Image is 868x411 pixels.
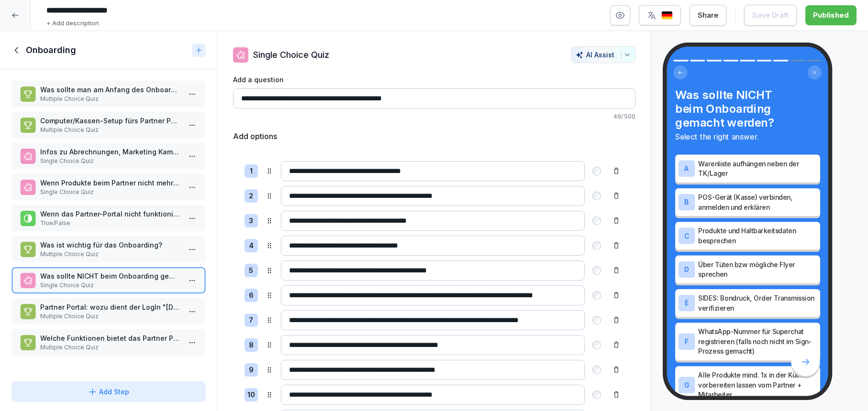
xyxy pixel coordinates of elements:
p: Single Choice Quiz [40,188,181,196]
p: C [684,232,689,239]
div: Welche Funktionen bietet das Partner Portal unter "[DOMAIN_NAME]" an?Multiple Choice Quiz [11,329,206,356]
button: Published [805,5,857,25]
p: 4 [249,240,254,251]
p: Infos zu Abrechnungen, Marketing Kampagnen, Choco, Aryzta und co. bekommt der Partner: [40,147,181,157]
p: A [684,165,689,172]
p: 3 [249,216,253,227]
p: Welche Funktionen bietet das Partner Portal unter "[DOMAIN_NAME]" an? [40,333,181,343]
div: AI Assist [576,51,631,59]
p: True/False [40,219,181,227]
p: Multiple Choice Quiz [40,126,181,134]
div: Published [813,10,849,21]
p: Wenn das Partner-Portal nicht funktioniert oder es auf den Plattformen einen Fehler gibt, kann de... [40,209,181,219]
p: Multiple Choice Quiz [40,343,181,352]
p: Single Choice Quiz [40,157,181,165]
p: Single Choice Quiz [253,48,329,61]
p: D [684,266,689,273]
button: Add Step [11,381,206,402]
div: Computer/Kassen-Setup fürs Partner Portal: Was gehört dazu?Multiple Choice Quiz [11,112,206,138]
p: Single Choice Quiz [40,281,181,290]
button: Share [690,5,726,26]
p: 5 [249,265,253,276]
p: F [684,338,688,345]
p: POS-Gerät (Kasse) verbinden, anmelden und erklären [698,192,816,212]
p: E [684,299,688,306]
h5: Add options [233,130,277,142]
p: B [684,198,689,205]
p: + Add description [46,19,99,28]
p: WhatsApp-Nummer für Superchat registrieren (falls noch nicht im Sign-Prozess gemacht) [698,326,816,356]
p: Computer/Kassen-Setup fürs Partner Portal: Was gehört dazu? [40,116,181,126]
p: 49 / 500 [233,112,635,121]
div: Infos zu Abrechnungen, Marketing Kampagnen, Choco, Aryzta und co. bekommt der Partner:Single Choi... [11,143,206,169]
p: Wenn Produkte beim Partner nicht mehr verfügbar sind, sollte der Partner.. [40,178,181,188]
p: Was sollte man am Anfang des Onboardings klarstellen? [40,85,181,95]
p: 7 [249,315,253,326]
div: Share [698,10,718,21]
p: 1 [250,166,253,177]
p: Warenliste aufhängen neben der TK/Lager [698,159,816,178]
div: Wenn Produkte beim Partner nicht mehr verfügbar sind, sollte der Partner..Single Choice Quiz [11,174,206,200]
div: Was sollte NICHT beim Onboarding gemacht werden?Single Choice Quiz [11,267,206,293]
p: G [684,381,689,389]
div: Partner Portal: wozu dient der LogIn "[DOMAIN_NAME]"?Multiple Choice Quiz [11,298,206,324]
p: 10 [247,389,255,400]
img: de.svg [661,11,673,20]
p: Alle Produkte mind. 1x in der Küche vorbereiten lassen vom Partner + Mitarbeiter [698,370,816,400]
p: 6 [249,290,254,301]
div: Save Draft [752,10,789,21]
button: Save Draft [744,5,797,26]
div: Was sollte man am Anfang des Onboardings klarstellen?Multiple Choice Quiz [11,81,206,107]
p: Was ist wichtig für das Onboarding? [40,240,181,250]
p: Produkte und Haltbarkeitsdaten besprechen [698,226,816,245]
p: Select the right answer. [675,131,820,142]
h4: Was sollte NICHT beim Onboarding gemacht werden? [675,87,820,129]
p: Multiple Choice Quiz [40,312,181,321]
p: Partner Portal: wozu dient der LogIn "[DOMAIN_NAME]"? [40,302,181,312]
p: 9 [249,365,254,376]
p: Über Tüten bzw mögliche Flyer sprechen [698,260,816,279]
p: Was sollte NICHT beim Onboarding gemacht werden? [40,271,181,281]
p: SIDES: Bondruck, Order Transmission verifizieren [698,293,816,313]
div: Add Step [88,387,129,397]
p: 2 [249,191,253,202]
div: Wenn das Partner-Portal nicht funktioniert oder es auf den Plattformen einen Fehler gibt, kann de... [11,205,206,231]
p: Multiple Choice Quiz [40,95,181,103]
div: Was ist wichtig für das Onboarding?Multiple Choice Quiz [11,236,206,262]
h1: Onboarding [26,44,76,56]
button: AI Assist [571,46,635,63]
p: 8 [249,340,254,351]
label: Add a question [233,75,635,85]
p: Multiple Choice Quiz [40,250,181,259]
